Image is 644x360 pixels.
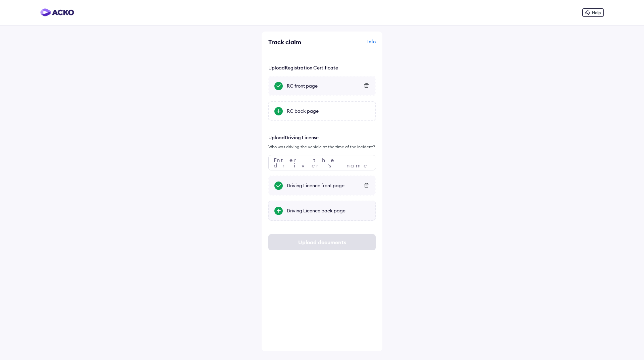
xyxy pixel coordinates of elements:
p: Upload Registration Certificate [268,65,376,71]
div: Driving Licence back page [287,207,370,214]
div: Driving Licence front page [287,182,370,189]
p: Upload Driving License [268,135,376,141]
div: RC back page [287,108,370,114]
div: Who was driving the vehicle at the time of the incident? [268,144,376,150]
img: horizontal-gradient.png [40,8,74,16]
div: RC front page [287,83,370,89]
div: Track claim [268,38,320,46]
span: Help [592,10,601,15]
div: Info [324,38,376,51]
